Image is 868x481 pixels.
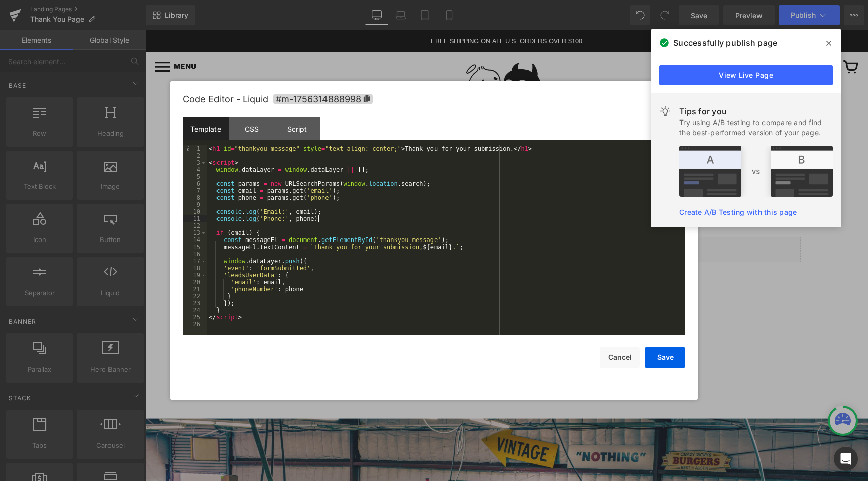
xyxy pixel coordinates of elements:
div: 20 [183,279,207,286]
div: 14 [183,236,207,244]
div: 3 [183,159,207,166]
div: 5 [183,173,207,180]
ul: Secondary [15,118,708,137]
img: light.svg [659,105,671,117]
div: 18 [183,265,207,272]
div: 15 [183,244,207,251]
button: Save [645,347,685,368]
a: EVENTS [407,122,453,136]
a: CUSTOM MERCH + [284,122,395,136]
div: 1 [183,145,207,152]
div: 19 [183,272,207,279]
span: Successfully publish page [673,37,777,49]
img: Feels So Good [299,30,424,109]
a: SHOP + [226,122,272,136]
a: HOME [178,122,213,136]
div: Script [274,117,320,140]
div: 11 [183,215,207,222]
a: Visit the retail site -> [276,300,448,354]
div: 2 [183,152,207,159]
div: 6 [183,180,207,187]
span: Code Editor - Liquid [183,94,268,104]
div: 9 [183,201,207,208]
a: GET A QUOTE [465,122,545,136]
div: Try using A/B testing to compare and find the best-performed version of your page. [679,117,833,138]
div: 26 [183,321,207,328]
img: tip.png [679,146,833,197]
div: 4 [183,166,207,173]
div: 16 [183,251,207,258]
div: 12 [183,222,207,229]
div: 23 [183,300,207,307]
span: Click to copy [273,94,373,104]
button: Cancel [600,347,640,368]
div: CSS [229,117,274,140]
div: 17 [183,258,207,265]
span: Visit the retail site -> [281,323,443,349]
div: 13 [183,229,207,236]
a: BACK TO CUSTOM orders -> [264,232,459,300]
a: View Live Page [659,65,833,85]
div: Tips for you [679,105,833,117]
a: MENU [10,33,51,42]
div: 25 [183,314,207,321]
div: 22 [183,293,207,300]
div: 8 [183,194,207,201]
span: BACK TO CUSTOM orders -> [269,269,454,295]
div: 7 [183,187,207,194]
div: Open Intercom Messenger [834,447,858,471]
div: Template [183,117,229,140]
div: 10 [183,208,207,215]
span: MENU [29,32,51,41]
a: Create A/B Testing with this page [679,208,797,216]
div: 21 [183,286,207,293]
div: 24 [183,307,207,314]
